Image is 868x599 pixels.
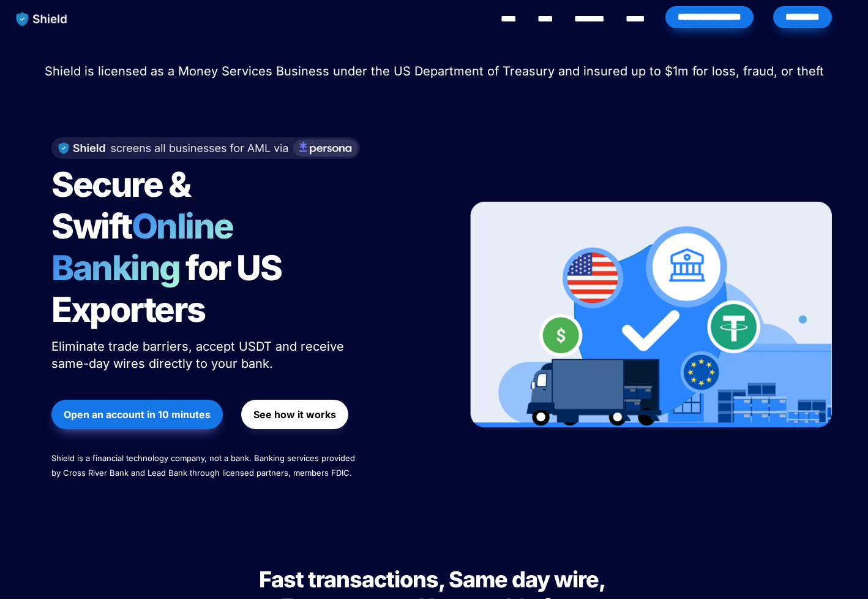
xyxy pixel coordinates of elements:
span: Online Banking [51,205,245,289]
img: website logo [10,6,73,32]
strong: See how it works [253,408,336,421]
span: Secure & Swift [51,164,196,247]
strong: Open an account in 10 minutes [64,408,211,421]
a: Open an account in 10 minutes [51,394,223,435]
a: See how it works [241,394,348,435]
span: Shield is licensed as a Money Services Business under the US Department of Treasury and insured u... [45,64,824,78]
button: Open an account in 10 minutes [51,400,223,429]
button: See how it works [241,400,348,429]
span: Shield is a financial technology company, not a bank. Banking services provided by Cross River Ba... [51,453,357,478]
span: Eliminate trade barriers, accept USDT and receive same-day wires directly to your bank. [51,339,348,371]
span: for US Exporters [51,247,287,330]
